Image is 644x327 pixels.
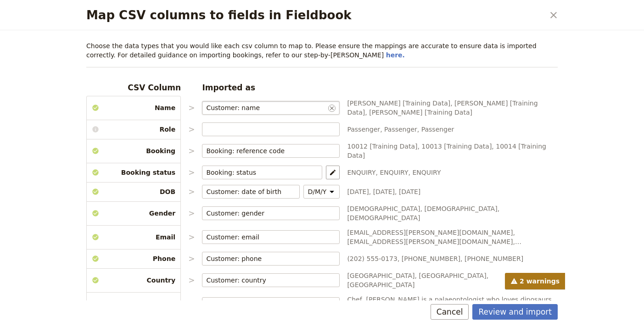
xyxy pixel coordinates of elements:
[386,51,405,59] a: here.
[188,102,195,113] p: >
[188,167,195,178] p: >
[546,7,561,23] button: Close dialog
[328,105,336,112] button: Clear input
[347,125,558,134] span: Passenger, Passenger, Passenger
[347,295,558,313] span: Chef, [PERSON_NAME] is a palaeontologist who loves dinosaurs and science. He works at a museum an...
[202,82,340,93] h3: Imported as
[347,204,558,222] span: [DEMOGRAPHIC_DATA], [DEMOGRAPHIC_DATA], [DEMOGRAPHIC_DATA]
[86,209,181,218] span: Gender
[328,254,336,263] span: ​
[505,273,565,289] span: 2 warnings
[206,299,326,309] input: ​Clear input
[86,187,181,196] span: DOB
[347,271,558,289] span: [GEOGRAPHIC_DATA], [GEOGRAPHIC_DATA], [GEOGRAPHIC_DATA]
[347,142,558,160] span: 10012 [Training Data], 10013 [Training Data], 10014 [Training Data]
[347,99,558,117] span: [PERSON_NAME] [Training Data], [PERSON_NAME] [Training Data], [PERSON_NAME] [Training Data]
[328,146,336,155] span: ​
[326,166,340,179] button: Map statuses
[188,253,195,264] p: >
[188,208,195,219] p: >
[188,186,195,197] p: >
[288,187,296,196] span: ​
[206,187,286,196] input: ​Clear input
[472,304,558,320] button: Review and import
[86,254,181,263] span: Phone
[86,125,181,134] span: Role
[188,232,195,243] p: >
[188,124,195,135] p: >
[347,228,558,246] span: [EMAIL_ADDRESS][PERSON_NAME][DOMAIN_NAME], [EMAIL_ADDRESS][PERSON_NAME][DOMAIN_NAME], [EMAIL_ADDR...
[206,209,326,218] input: ​Clear input
[206,233,326,242] input: ​Clear input
[347,168,558,177] span: ENQUIRY, ENQUIRY, ENQUIRY
[206,254,326,263] input: ​Clear input
[328,103,336,112] span: ​
[431,304,469,320] button: Cancel
[328,233,336,242] span: ​
[206,168,309,177] input: ​Clear input
[347,254,558,263] span: (202) 555-0173, [PHONE_NUMBER], [PHONE_NUMBER]
[188,145,195,156] p: >
[86,299,181,309] span: Biography
[86,8,544,22] h2: Map CSV columns to fields in Fieldbook
[311,168,318,177] span: ​
[86,82,181,93] h3: CSV Column
[206,146,326,155] input: ​Clear input
[206,103,326,112] input: ​Clear input
[347,187,558,196] span: [DATE], [DATE], [DATE]
[86,168,181,177] span: Booking status
[86,146,181,155] span: Booking
[86,233,181,242] span: Email
[188,299,195,310] p: >
[328,209,336,218] span: ​
[86,41,558,60] p: Choose the data types that you would like each csv column to map to. Please ensure the mappings a...
[328,299,336,309] span: ​
[86,103,181,112] span: Name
